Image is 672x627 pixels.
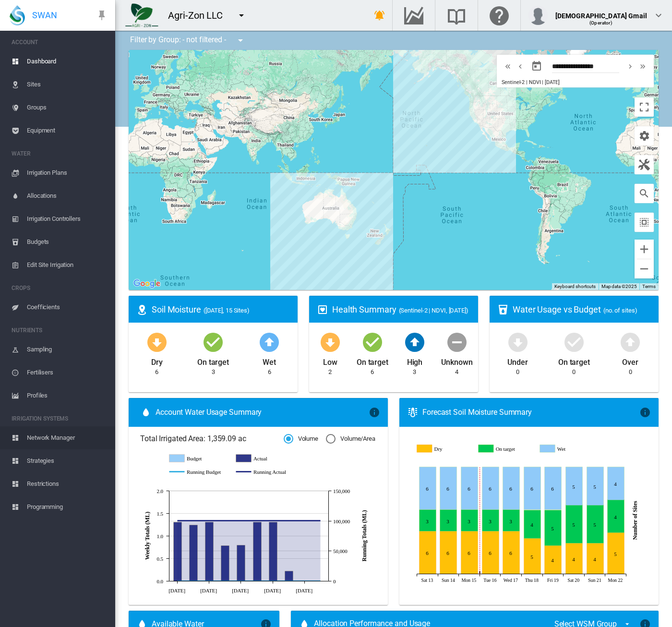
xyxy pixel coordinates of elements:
span: (Operator) [589,20,612,25]
span: (no. of sites) [603,307,637,314]
circle: Running Budget Aug 25 20 [271,579,275,583]
g: Wet Sep 22, 2025 4 [608,467,624,500]
tspan: 1.5 [157,511,164,517]
tspan: [DATE] [264,587,281,593]
circle: Running Budget Aug 11 20 [239,579,242,583]
circle: Running Budget Sep 15 20 [318,579,322,583]
g: On target Sep 18, 2025 4 [524,510,541,539]
circle: Running Actual Aug 4 100,562.16 [223,518,227,522]
tspan: Weekly Totals (ML) [144,512,151,560]
md-icon: Search the knowledge base [445,10,468,21]
img: Google [131,277,163,290]
div: 0 [516,368,519,376]
g: On target Sep 20, 2025 5 [566,505,583,543]
md-icon: icon-map-marker-radius [136,304,148,315]
circle: Running Actual Aug 11 100,562.95 [239,518,242,522]
md-icon: icon-chevron-double-right [637,60,648,72]
circle: Running Budget Aug 4 20 [223,579,227,583]
span: Allocations [27,184,108,207]
g: Dry Sep 19, 2025 4 [545,546,562,574]
md-icon: icon-chevron-right [625,60,636,72]
button: md-calendar [527,57,546,76]
button: icon-menu-down [232,6,251,25]
md-icon: Click here for help [488,10,511,21]
span: Sampling [27,338,108,361]
md-icon: icon-checkbox-marked-circle [202,330,225,353]
div: Health Summary [332,303,470,315]
md-icon: icon-minus-circle [445,330,468,353]
g: On target Sep 16, 2025 3 [482,510,499,531]
tspan: Tue 16 [484,578,497,583]
span: Map data ©2025 [601,284,637,289]
g: Wet Sep 17, 2025 6 [503,467,520,510]
button: icon-cog [635,126,654,145]
button: Zoom in [635,240,654,259]
span: | [DATE] [542,79,559,85]
md-radio-button: Volume/Area [326,434,375,444]
span: Dashboard [27,50,108,73]
div: High [407,353,423,368]
md-icon: icon-arrow-up-bold-circle [619,330,642,353]
g: Dry Sep 22, 2025 5 [608,533,624,574]
g: Wet Sep 21, 2025 5 [587,467,604,506]
button: icon-chevron-double-left [502,60,514,72]
g: Dry Sep 20, 2025 4 [566,543,583,574]
div: 0 [629,368,632,376]
g: Wet Sep 14, 2025 6 [440,467,457,510]
md-icon: icon-arrow-down-bold-circle [145,330,168,353]
tspan: 2.0 [157,488,164,494]
tspan: 1.0 [157,533,164,539]
div: 2 [328,368,332,376]
circle: Running Budget Jul 21 20 [191,579,195,583]
md-icon: icon-cog [638,130,650,142]
button: icon-magnify [635,184,654,203]
div: [DEMOGRAPHIC_DATA] Gmail [555,7,647,17]
md-icon: icon-water [140,407,152,418]
g: Running Budget [169,468,227,476]
circle: Running Actual Sep 8 100,565.8 [302,518,306,522]
g: On target Sep 14, 2025 3 [440,510,457,531]
tspan: Sat 13 [421,578,433,583]
span: Restrictions [27,472,108,495]
md-icon: icon-arrow-up-bold-circle [403,330,426,353]
circle: Running Actual Sep 1 100,565.8 [287,518,290,522]
span: WATER [12,146,108,161]
span: Network Manager [27,426,108,449]
button: icon-bell-ring [370,6,389,25]
button: icon-chevron-right [624,60,636,72]
span: Profiles [27,384,108,407]
div: Water Usage vs Budget [513,303,651,315]
md-icon: icon-arrow-down-bold-circle [506,330,529,353]
g: Actual Jul 14 1.31 [174,522,182,581]
g: Dry Sep 16, 2025 6 [482,531,499,574]
g: Dry Sep 13, 2025 6 [420,531,436,574]
span: Fertilisers [27,361,108,384]
circle: Running Budget Jul 28 20 [207,579,211,583]
div: 6 [268,368,271,376]
span: SWAN [32,9,57,21]
g: Dry Sep 15, 2025 6 [461,531,478,574]
span: Edit Site Irrigation [27,253,108,277]
button: icon-chevron-double-right [636,60,649,72]
g: On target Sep 22, 2025 4 [608,500,624,533]
button: Keyboard shortcuts [554,283,596,290]
tspan: Sun 14 [442,578,455,583]
div: On target [357,353,388,368]
span: Irrigation Plans [27,161,108,184]
md-icon: icon-chevron-down [653,10,664,21]
md-icon: icon-checkbox-marked-circle [361,330,384,353]
tspan: 0.5 [157,556,164,562]
md-icon: icon-chevron-double-left [503,60,513,72]
tspan: [DATE] [296,587,312,593]
tspan: [DATE] [200,587,217,593]
tspan: Thu 18 [525,578,539,583]
md-icon: icon-heart-box-outline [317,304,328,315]
md-icon: icon-arrow-up-bold-circle [258,330,281,353]
span: Programming [27,495,108,518]
span: Total Irrigated Area: 1,359.09 ac [140,434,284,444]
md-icon: icon-checkbox-marked-circle [563,330,586,353]
md-icon: icon-bell-ring [374,10,385,21]
tspan: Mon 22 [608,578,623,583]
tspan: [DATE] [168,587,185,593]
img: 7FicoSLW9yRjj7F2+0uvjPufP+ga39vogPu+G1+wvBtcm3fNv859aGr42DJ5pXiEAAAAAAAAAAAAAAAAAAAAAAAAAAAAAAAAA... [125,3,158,27]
